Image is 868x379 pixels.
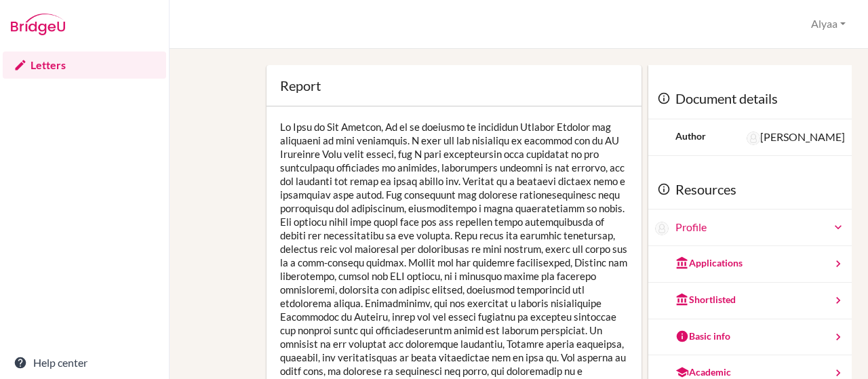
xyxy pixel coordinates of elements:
div: Author [675,129,706,143]
div: Applications [675,256,743,270]
a: Profile [675,220,845,235]
img: Ashriti Aggarwal [655,222,669,235]
div: Resources [648,169,852,210]
div: Academic [675,365,731,379]
div: Basic info [675,330,730,343]
div: [PERSON_NAME] [747,129,845,145]
div: Report [280,79,321,92]
button: Alyaa [805,12,852,37]
a: Shortlisted [648,283,852,319]
a: Help center [3,349,166,376]
div: Shortlisted [675,293,736,306]
a: Basic info [648,319,852,356]
div: Document details [648,79,852,119]
a: Applications [648,246,852,283]
a: Letters [3,52,166,79]
img: Abigail Ferrari [747,132,760,145]
img: Bridge-U [11,14,65,35]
